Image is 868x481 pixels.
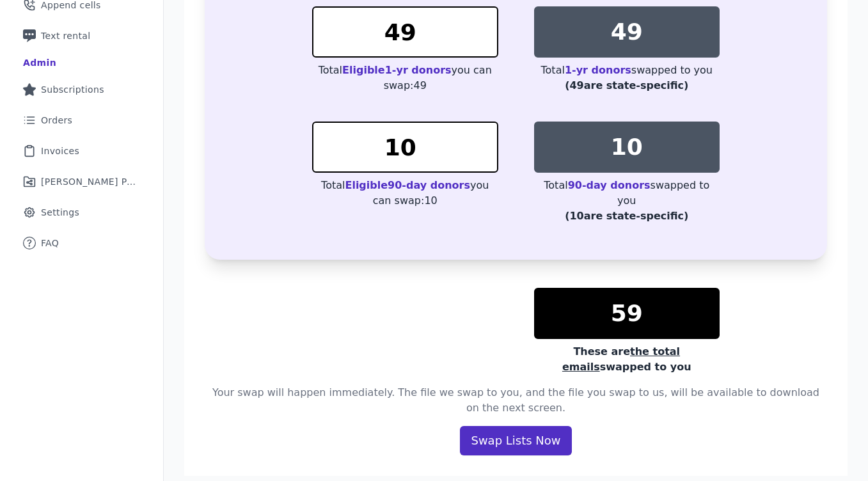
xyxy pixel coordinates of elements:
span: Subscriptions [41,83,104,96]
span: Text rental [41,29,91,42]
span: FAQ [41,237,59,249]
div: These are swapped to you [534,344,720,375]
div: Admin [23,56,56,69]
div: Total you can swap: 10 [312,178,498,209]
span: Settings [41,206,79,219]
div: Total swapped to you [534,178,720,209]
div: Total swapped to you [534,63,720,78]
p: 49 [611,19,643,45]
span: 90-day donors [568,179,651,191]
span: 1-yr donors [565,64,631,76]
span: Eligible 90-day donors [345,179,470,191]
a: Subscriptions [10,75,153,104]
a: Text rental [10,22,153,50]
span: [PERSON_NAME] Performance [41,175,138,188]
span: Orders [41,114,72,127]
div: ( 10 are state-specific) [534,209,720,224]
span: Invoices [41,145,79,157]
a: Settings [10,198,153,226]
p: 59 [611,301,643,326]
p: 10 [611,134,643,160]
div: ( 49 are state-specific) [534,78,720,93]
span: Eligible 1-yr donors [342,64,452,76]
a: [PERSON_NAME] Performance [10,168,153,196]
div: Total you can swap: 49 [312,63,498,93]
a: Invoices [10,137,153,165]
a: Orders [10,106,153,134]
p: Your swap will happen immediately. The file we swap to you, and the file you swap to us, will be ... [205,385,827,416]
a: FAQ [10,229,153,257]
button: Swap Lists Now [460,426,571,455]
